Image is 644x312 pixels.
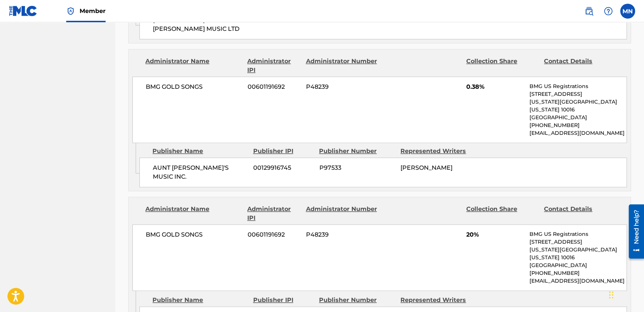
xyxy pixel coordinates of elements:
[529,114,627,121] p: [GEOGRAPHIC_DATA]
[466,230,524,239] span: 20%
[306,205,378,222] div: Administrator Number
[544,205,616,222] div: Contact Details
[247,57,300,75] div: Administrator IPI
[306,82,378,91] span: P48239
[604,7,613,16] img: help
[66,7,75,16] img: Top Rightsholder
[620,4,635,19] div: User Menu
[582,4,596,19] a: Public Search
[466,82,524,91] span: 0.38%
[607,276,644,312] iframe: Chat Widget
[585,7,593,16] img: search
[623,202,644,261] iframe: Resource Center
[319,147,395,156] div: Publisher Number
[529,90,627,98] p: [STREET_ADDRESS]
[529,129,627,137] p: [EMAIL_ADDRESS][DOMAIN_NAME]
[253,163,313,172] span: 00129916745
[609,284,614,306] div: Drag
[466,57,538,75] div: Collection Share
[253,147,313,156] div: Publisher IPI
[253,296,313,305] div: Publisher IPI
[152,147,247,156] div: Publisher Name
[529,98,627,114] p: [US_STATE][GEOGRAPHIC_DATA][US_STATE] 10016
[601,4,616,19] div: Help
[529,121,627,129] p: [PHONE_NUMBER]
[400,164,453,171] span: [PERSON_NAME]
[400,147,476,156] div: Represented Writers
[319,163,395,172] span: P97533
[529,246,627,261] p: [US_STATE][GEOGRAPHIC_DATA][US_STATE] 10016
[152,296,247,305] div: Publisher Name
[153,163,248,181] span: AUNT [PERSON_NAME]'S MUSIC INC.
[529,82,627,90] p: BMG US Registrations
[145,57,242,75] div: Administrator Name
[247,205,300,222] div: Administrator IPI
[466,205,538,222] div: Collection Share
[400,296,476,305] div: Represented Writers
[80,7,106,15] span: Member
[529,261,627,269] p: [GEOGRAPHIC_DATA]
[529,277,627,285] p: [EMAIL_ADDRESS][DOMAIN_NAME]
[529,238,627,246] p: [STREET_ADDRESS]
[9,6,38,16] img: MLC Logo
[529,269,627,277] p: [PHONE_NUMBER]
[306,230,378,239] span: P48239
[544,57,616,75] div: Contact Details
[146,82,242,91] span: BMG GOLD SONGS
[306,57,378,75] div: Administrator Number
[145,205,242,222] div: Administrator Name
[248,82,300,91] span: 00601191692
[146,230,242,239] span: BMG GOLD SONGS
[248,230,300,239] span: 00601191692
[529,230,627,238] p: BMG US Registrations
[319,296,395,305] div: Publisher Number
[153,16,248,33] span: [PERSON_NAME] AND [PERSON_NAME] MUSIC LTD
